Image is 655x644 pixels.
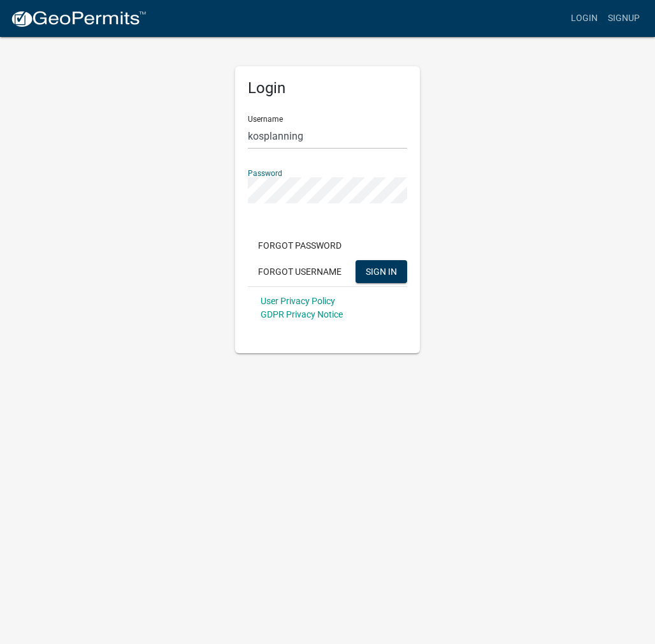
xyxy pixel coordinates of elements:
[366,266,397,276] span: SIGN IN
[248,79,407,98] h5: Login
[566,6,603,31] a: Login
[248,234,352,257] button: Forgot Password
[261,309,343,319] a: GDPR Privacy Notice
[356,260,407,283] button: SIGN IN
[603,6,645,31] a: Signup
[248,260,352,283] button: Forgot Username
[261,296,335,306] a: User Privacy Policy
